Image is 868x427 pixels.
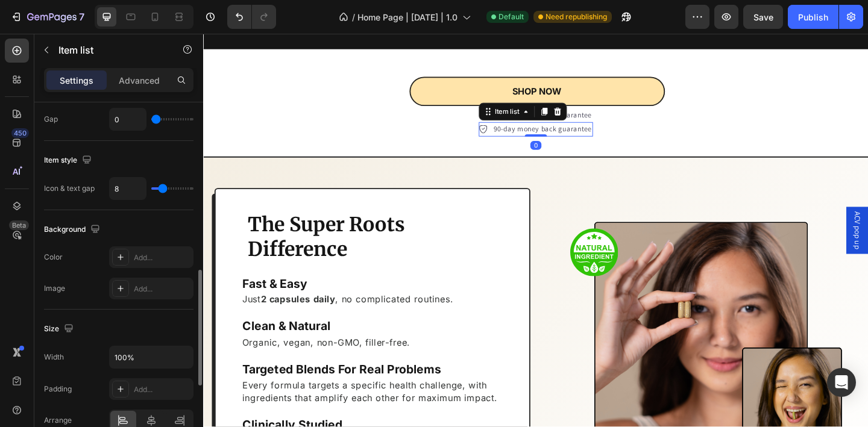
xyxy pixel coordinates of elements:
p: Every formula targets a specific health challenge, with ingredients that amplify each other for m... [42,376,325,403]
span: Save [753,12,773,22]
div: Add... [134,284,190,295]
div: Publish [798,11,828,23]
div: Add... [134,384,190,395]
a: SHOP NOW [224,47,502,79]
strong: Clean & Natural [42,311,139,326]
div: Item style [44,152,94,169]
div: Add... [134,252,190,263]
div: Arrange [44,415,72,426]
div: 0 [356,117,368,126]
div: Image [44,283,65,294]
p: Just , no complicated routines. [42,282,325,296]
div: 450 [11,128,29,138]
div: Padding [44,384,72,394]
strong: SHOP NOW [336,57,390,69]
span: / [352,11,355,23]
div: Open Intercom Messenger [827,368,856,397]
div: Item list [315,79,346,90]
strong: 2 capsules daily [62,283,143,295]
p: 7 [79,10,84,24]
div: Size [44,321,76,337]
strong: Fast & Easy [42,264,113,279]
p: Organic, vegan, non-GMO, filler-free. [42,329,325,343]
div: Gap [44,114,58,125]
p: Item list [58,43,161,57]
button: Save [743,5,783,29]
input: Auto [110,178,146,199]
button: Publish [788,5,838,29]
button: 7 [5,5,90,29]
p: 90-day money back guarantee [316,98,423,110]
div: Undo/Redo [227,5,276,29]
span: Need republishing [546,11,607,22]
input: Auto [110,346,193,368]
div: Background [44,222,102,238]
input: Auto [110,108,146,130]
p: Advanced [119,74,160,87]
div: Color [44,252,63,263]
span: Default [498,11,524,22]
span: Home Page | [DATE] | 1.0 [357,11,458,23]
iframe: Design area [203,34,868,427]
div: Width [44,352,64,363]
span: ACV pop up [705,193,717,235]
div: Beta [9,220,29,230]
h2: The Super Roots Difference [47,193,321,251]
p: Settings [60,74,93,87]
div: Icon & text gap [44,183,95,194]
strong: Targeted Blends For Real Problems [42,358,259,373]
